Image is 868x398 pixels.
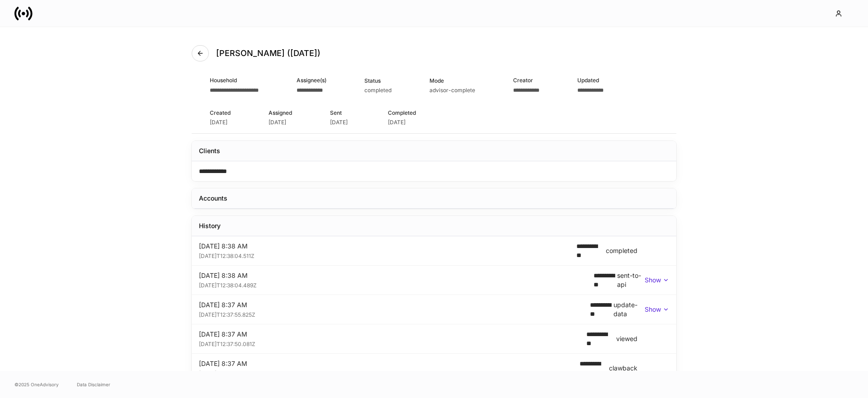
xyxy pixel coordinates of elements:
[199,221,221,230] div: History
[613,300,645,318] div: update-data
[330,108,350,117] div: Sent
[429,87,475,94] div: advisor-complete
[616,334,637,343] div: viewed
[199,300,590,309] div: [DATE] 8:37 AM
[429,76,475,85] div: Mode
[199,242,569,251] div: [DATE] 8:38 AM
[364,87,392,94] div: completed
[645,276,661,285] p: Show
[192,295,676,324] div: [DATE] 8:37 AM[DATE]T12:37:55.825Z**** **** **update-dataShow
[269,108,292,117] div: Assigned
[210,76,259,84] div: Household
[199,330,579,339] div: [DATE] 8:37 AM
[330,119,348,126] div: [DATE]
[199,194,227,203] div: Accounts
[199,309,590,318] div: [DATE]T12:37:55.825Z
[199,271,594,280] div: [DATE] 8:38 AM
[577,76,604,84] div: Updated
[199,251,569,260] div: [DATE]T12:38:04.511Z
[199,146,220,155] div: Clients
[199,359,572,368] div: [DATE] 8:37 AM
[364,76,392,85] div: Status
[14,381,59,388] span: © 2025 OneAdvisory
[617,271,645,289] div: sent-to-api
[645,305,661,314] p: Show
[513,76,539,84] div: Creator
[210,119,227,126] div: [DATE]
[199,368,572,377] div: [DATE]T12:37:38.973Z
[297,76,326,84] div: Assignee(s)
[609,364,637,373] div: clawback
[77,381,110,388] a: Data Disclaimer
[388,108,416,117] div: Completed
[388,119,406,126] div: [DATE]
[606,246,637,255] div: completed
[199,339,579,348] div: [DATE]T12:37:50.081Z
[210,108,231,117] div: Created
[199,280,594,289] div: [DATE]T12:38:04.489Z
[192,266,676,295] div: [DATE] 8:38 AM[DATE]T12:38:04.489Z**** **** **sent-to-apiShow
[269,119,286,126] div: [DATE]
[216,48,321,59] h4: [PERSON_NAME] ([DATE])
